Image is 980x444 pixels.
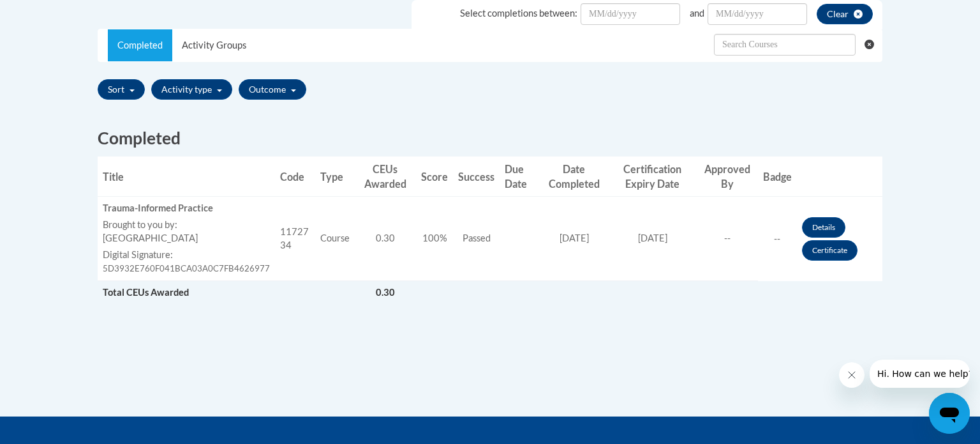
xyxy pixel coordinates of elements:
[98,79,145,100] button: Sort
[638,233,667,243] span: [DATE]
[315,157,355,197] th: Type
[560,233,589,243] span: [DATE]
[714,34,856,56] input: Search Withdrawn Transcripts
[360,232,411,245] div: 0.30
[103,249,270,262] label: Digital Signature:
[108,29,172,61] a: Completed
[609,157,696,197] th: Certification Expiry Date
[802,217,845,238] a: Details button
[539,157,609,197] th: Date Completed
[500,157,539,197] th: Due Date
[453,197,500,281] td: Passed
[865,29,882,60] button: Clear searching
[708,3,807,25] input: Date Input
[8,9,103,19] span: Hi. How can we help?
[355,281,416,305] td: 0.30
[98,157,275,197] th: Title
[103,218,270,232] label: Brought to you by:
[103,287,189,298] span: Total CEUs Awarded
[355,157,416,197] th: CEUs Awarded
[797,157,883,197] th: Actions
[416,157,453,197] th: Score
[422,233,447,243] span: 100%
[453,157,500,197] th: Success
[758,157,797,197] th: Badge
[460,8,577,19] span: Select completions between:
[802,240,857,261] a: Certificate
[315,197,355,281] td: Course
[697,281,758,305] td: Actions
[103,202,270,215] div: Trauma-Informed Practice
[103,233,198,243] span: [GEOGRAPHIC_DATA]
[758,197,797,281] td: --
[275,197,315,281] td: 1172734
[103,263,270,273] span: 5D3932E760F041BCA03A0C7FB4626977
[151,79,232,100] button: Activity type
[239,79,306,100] button: Outcome
[697,157,758,197] th: Approved By
[172,29,256,61] a: Activity Groups
[929,393,970,434] iframe: Button to launch messaging window
[275,157,315,197] th: Code
[581,3,680,25] input: Date Input
[817,4,873,24] button: clear
[690,8,704,19] span: and
[697,197,758,281] td: --
[870,360,970,388] iframe: Message from company
[98,126,882,150] h2: Completed
[839,362,865,388] iframe: Close message
[797,197,883,281] td: Actions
